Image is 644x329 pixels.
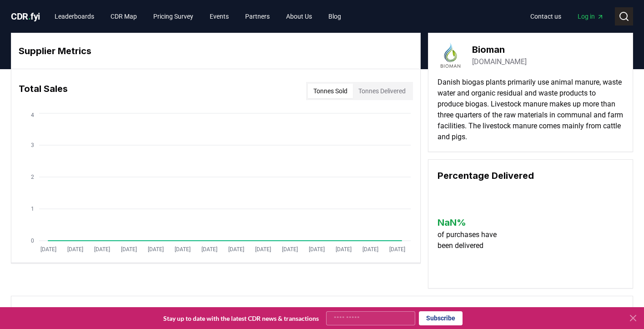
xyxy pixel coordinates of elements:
[11,11,40,22] span: CDR fyi
[94,246,110,253] tspan: [DATE]
[11,10,40,23] a: CDR.fyi
[47,8,101,25] a: Leaderboards
[201,246,217,253] tspan: [DATE]
[19,304,625,317] h3: Orders
[28,11,31,22] span: .
[523,8,569,25] a: Contact us
[146,8,201,25] a: Pricing Survey
[103,8,144,25] a: CDR Map
[472,56,527,67] a: [DOMAIN_NAME]
[570,8,611,25] a: Log in
[472,43,527,56] h3: Bioman
[523,8,611,25] nav: Main
[438,77,624,142] p: Danish biogas plants primarily use animal manure, waste water and organic residual and waste prod...
[282,246,298,253] tspan: [DATE]
[121,246,137,253] tspan: [DATE]
[202,8,236,25] a: Events
[438,169,624,182] h3: Percentage Delivered
[228,246,244,253] tspan: [DATE]
[31,142,34,148] tspan: 3
[321,8,348,25] a: Blog
[19,44,413,58] h3: Supplier Metrics
[31,206,34,212] tspan: 1
[255,246,271,253] tspan: [DATE]
[438,42,463,68] img: Bioman-logo
[279,8,319,25] a: About Us
[148,246,164,253] tspan: [DATE]
[19,82,68,100] h3: Total Sales
[47,8,348,25] nav: Main
[308,84,353,98] button: Tonnes Sold
[175,246,191,253] tspan: [DATE]
[438,229,505,251] p: of purchases have been delivered
[336,246,352,253] tspan: [DATE]
[309,246,325,253] tspan: [DATE]
[578,12,604,21] span: Log in
[67,246,83,253] tspan: [DATE]
[438,216,505,229] h3: NaN %
[389,246,405,253] tspan: [DATE]
[31,174,34,180] tspan: 2
[40,246,56,253] tspan: [DATE]
[31,112,34,118] tspan: 4
[31,238,34,244] tspan: 0
[353,84,411,98] button: Tonnes Delivered
[362,246,378,253] tspan: [DATE]
[238,8,277,25] a: Partners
